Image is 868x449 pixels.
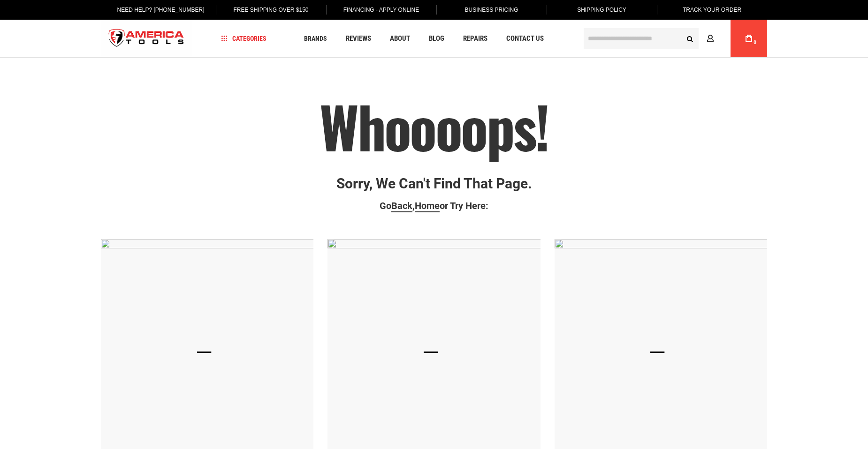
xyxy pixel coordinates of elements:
a: About [386,32,414,45]
span: Back [391,200,412,211]
a: Categories [217,32,271,45]
span: Reviews [346,35,371,42]
span: Categories [221,35,266,42]
span: Repairs [463,35,487,42]
p: Go , or Try Here: [101,201,767,211]
span: 0 [754,40,756,45]
a: Contact Us [502,32,548,45]
span: Contact Us [506,35,544,42]
a: Reviews [342,32,375,45]
a: Blog [425,32,449,45]
a: Back [391,200,412,212]
button: Search [681,30,699,47]
a: 0 [740,20,758,57]
p: Sorry, we can't find that page. [101,176,767,191]
h1: Whoooops! [101,95,767,157]
img: America Tools [101,21,192,56]
a: store logo [101,21,192,56]
span: About [390,35,410,42]
span: Shipping Policy [577,7,626,13]
span: Blog [429,35,444,42]
span: Brands [304,35,327,42]
span: Home [415,200,440,211]
a: Repairs [459,32,492,45]
a: Brands [300,32,331,45]
a: Home [415,200,440,212]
